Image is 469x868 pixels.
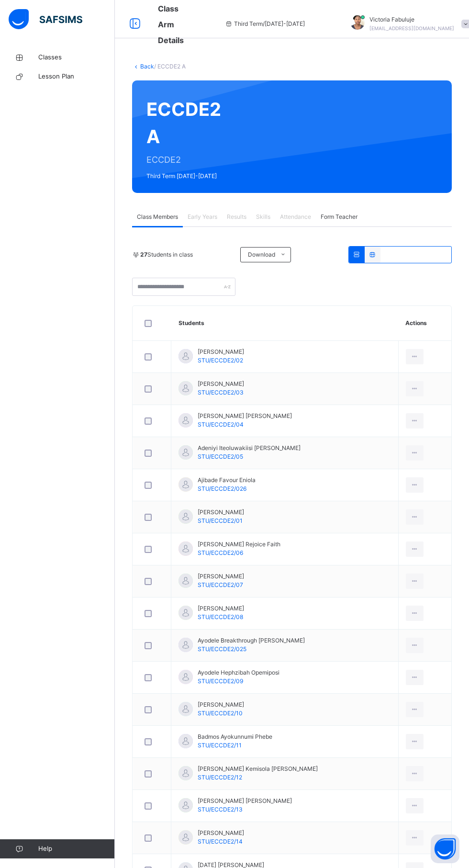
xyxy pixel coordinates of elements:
[198,540,280,549] span: [PERSON_NAME] Rejoice Faith
[198,604,244,613] span: [PERSON_NAME]
[256,213,270,221] span: Skills
[198,572,244,581] span: [PERSON_NAME]
[146,172,231,180] span: Third Term [DATE]-[DATE]
[9,9,82,29] img: safsims
[198,774,242,781] span: STU/ECCDE2/12
[154,63,186,70] span: / ECCDE2 A
[198,453,243,460] span: STU/ECCDE2/05
[369,15,454,24] span: Victoria Fabuluje
[198,806,243,813] span: STU/ECCDE2/13
[198,549,243,556] span: STU/ECCDE2/06
[198,677,243,685] span: STU/ECCDE2/09
[198,380,244,388] span: [PERSON_NAME]
[198,421,244,428] span: STU/ECCDE2/04
[227,213,246,221] span: Results
[198,645,246,653] span: STU/ECCDE2/025
[398,306,451,341] th: Actions
[140,250,193,259] span: Students in class
[198,517,243,524] span: STU/ECCDE2/01
[198,357,243,364] span: STU/ECCDE2/02
[198,636,305,645] span: Ayodele Breakthrough [PERSON_NAME]
[140,251,147,258] b: 27
[198,797,292,805] span: [PERSON_NAME] [PERSON_NAME]
[198,742,242,749] span: STU/ECCDE2/11
[38,53,115,62] span: Classes
[431,834,459,863] button: Open asap
[198,508,244,517] span: [PERSON_NAME]
[224,20,305,28] span: session/term information
[198,733,272,741] span: Badmos Ayokunnumi Phebe
[198,485,246,492] span: STU/ECCDE2/026
[198,613,243,620] span: STU/ECCDE2/08
[38,844,114,854] span: Help
[198,412,292,420] span: [PERSON_NAME] [PERSON_NAME]
[140,63,154,70] a: Back
[158,4,184,45] span: Class Arm Details
[188,213,217,221] span: Early Years
[321,213,357,221] span: Form Teacher
[198,765,318,773] span: [PERSON_NAME] Kemisola [PERSON_NAME]
[248,250,275,259] span: Download
[280,213,311,221] span: Attendance
[198,348,244,356] span: [PERSON_NAME]
[369,25,454,31] span: [EMAIL_ADDRESS][DOMAIN_NAME]
[198,581,243,588] span: STU/ECCDE2/07
[38,72,115,81] span: Lesson Plan
[198,829,244,837] span: [PERSON_NAME]
[198,838,243,845] span: STU/ECCDE2/14
[198,668,279,677] span: Ayodele Hephzibah Opemiposi
[198,444,301,452] span: Adeniyi Iteoluwakiisi [PERSON_NAME]
[171,306,399,341] th: Students
[198,710,243,717] span: STU/ECCDE2/10
[198,389,244,396] span: STU/ECCDE2/03
[137,213,178,221] span: Class Members
[198,700,244,709] span: [PERSON_NAME]
[198,476,256,485] span: Ajibade Favour Eniola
